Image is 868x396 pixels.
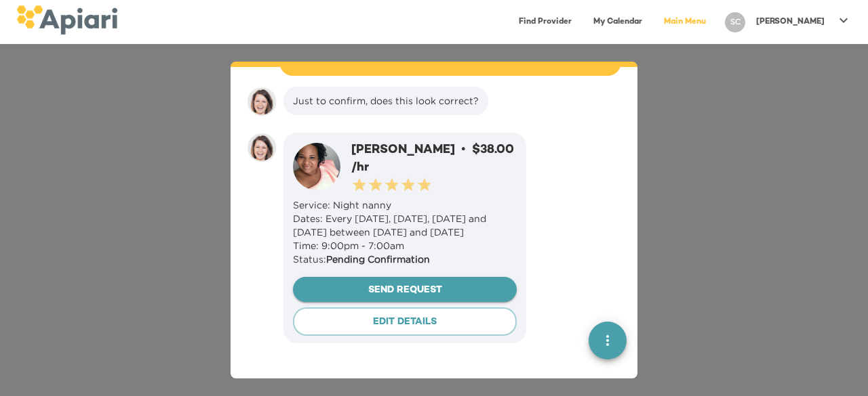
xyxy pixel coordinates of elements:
[351,140,517,176] div: [PERSON_NAME]
[351,144,513,174] span: $ 38.00 /hr
[725,12,745,32] div: SC
[16,5,117,35] img: logo
[589,322,627,359] button: quick menu
[304,314,505,331] span: EDIT DETAILS
[304,282,506,299] span: Send Request
[293,143,340,190] img: user-photo-123-1659057431008.jpeg
[247,87,277,116] img: amy.37686e0395c82528988e.png
[460,142,467,155] span: •
[247,133,277,162] img: amy.37686e0395c82528988e.png
[293,307,517,336] button: EDIT DETAILS
[293,277,517,303] button: Send Request
[756,16,825,28] p: [PERSON_NAME]
[585,8,650,36] a: My Calendar
[293,198,517,266] div: Service: Night nanny Dates: Every [DATE], [DATE], [DATE] and [DATE] between [DATE] and [DATE] Tim...
[511,8,580,36] a: Find Provider
[293,94,479,108] div: Just to confirm, does this look correct?
[326,254,430,264] strong: Pending Confirmation
[656,8,714,36] a: Main Menu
